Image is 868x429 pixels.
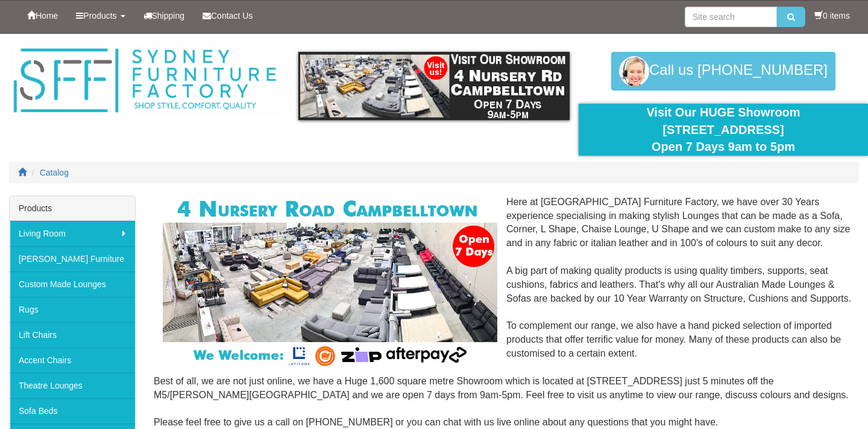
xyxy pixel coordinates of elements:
[40,168,69,177] a: Catalog
[10,398,135,424] a: Sofa Beds
[10,221,135,246] a: Living Room
[10,322,135,348] a: Lift Chairs
[10,272,135,297] a: Custom Made Lounges
[814,10,850,22] li: 0 items
[163,195,497,370] img: Corner Modular Lounges
[211,11,253,21] span: Contact Us
[36,11,58,21] span: Home
[9,46,280,116] img: Sydney Furniture Factory
[67,1,134,31] a: Products
[298,52,570,120] img: showroom.gif
[10,246,135,272] a: [PERSON_NAME] Furniture
[10,196,135,221] div: Products
[83,11,116,21] span: Products
[10,348,135,373] a: Accent Chairs
[10,373,135,398] a: Theatre Lounges
[10,297,135,322] a: Rugs
[588,104,859,156] div: Visit Our HUGE Showroom [STREET_ADDRESS] Open 7 Days 9am to 5pm
[685,7,777,27] input: Site search
[134,1,194,31] a: Shipping
[152,11,185,21] span: Shipping
[18,1,67,31] a: Home
[193,1,262,31] a: Contact Us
